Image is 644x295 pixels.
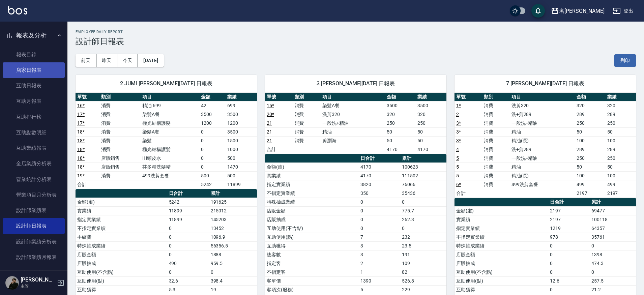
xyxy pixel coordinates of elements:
td: 250 [385,119,416,127]
td: 互助使用(點) [455,276,548,285]
h3: 設計師日報表 [76,37,636,46]
td: 消費 [482,110,510,119]
td: 消費 [99,136,141,145]
th: 金額 [385,93,416,101]
button: 登出 [610,5,636,17]
td: 100118 [590,215,636,224]
td: 50 [606,127,636,136]
td: 4170 [359,171,400,180]
td: 1200 [226,119,257,127]
td: 2197 [575,189,605,198]
td: 959.5 [209,259,257,268]
td: 消費 [482,127,510,136]
td: 500 [199,171,226,180]
td: 5 [359,285,400,294]
td: 消費 [482,154,510,163]
a: 互助日報表 [3,78,65,93]
td: 490 [167,259,209,268]
td: 775.7 [400,206,446,215]
td: 320 [385,110,416,119]
td: 指定客 [265,259,359,268]
td: 0 [359,215,400,224]
td: 手續費 [76,233,167,241]
td: 實業績 [265,171,359,180]
span: 2 JUMI [PERSON_NAME][DATE] 日報表 [84,80,249,87]
td: 互助獲得 [265,241,359,250]
td: 320 [575,101,605,110]
a: 互助排行榜 [3,109,65,125]
td: 215012 [209,206,257,215]
td: 1000 [226,145,257,154]
td: 一般洗+精油 [510,154,575,163]
td: 111502 [400,171,446,180]
td: 250 [606,154,636,163]
td: 消費 [482,171,510,180]
td: 消費 [482,136,510,145]
td: 0 [548,241,590,250]
td: 100 [606,136,636,145]
a: 21 [267,129,272,135]
table: a dense table [455,93,636,198]
td: 合計 [455,189,482,198]
td: 0 [167,241,209,250]
td: 不指定實業績 [265,189,359,198]
th: 類別 [482,93,510,101]
th: 單號 [455,93,482,101]
td: 109 [400,259,446,268]
a: 設計師日報表 [3,218,65,234]
td: 精油 [321,127,385,136]
td: 互助使用(點) [265,233,359,241]
td: 100 [575,171,605,180]
th: 累計 [209,189,257,198]
td: 消費 [293,127,321,136]
td: 0 [548,285,590,294]
td: 3500 [199,110,226,119]
td: 474.3 [590,259,636,268]
td: 50 [575,163,605,171]
a: 5 [456,173,459,178]
td: 0 [199,145,226,154]
td: 3500 [226,110,257,119]
th: 類別 [293,93,321,101]
td: 1888 [209,250,257,259]
td: 店販金額 [76,250,167,259]
td: 499 [575,180,605,189]
td: 互助使用(不含點) [455,268,548,276]
th: 項目 [321,93,385,101]
th: 項目 [510,93,575,101]
td: 0 [359,198,400,206]
th: 類別 [99,93,141,101]
td: 染髮A餐 [141,127,199,136]
td: 特殊抽成業績 [76,241,167,250]
td: 特殊抽成業績 [265,198,359,206]
a: 21 [267,138,272,143]
td: 500 [226,154,257,163]
td: 店販金額 [265,206,359,215]
td: 350 [359,189,400,198]
td: 洗剪320 [321,110,385,119]
td: 3500 [385,101,416,110]
td: 3 [359,250,400,259]
a: 5 [456,155,459,161]
td: 消費 [293,136,321,145]
td: 191 [400,250,446,259]
td: 499洗剪套餐 [141,171,199,180]
th: 金額 [199,93,226,101]
td: 剪瀏海 [321,136,385,145]
td: 50 [416,136,446,145]
td: 消費 [99,119,141,127]
td: 金額(虛) [265,163,359,171]
td: 互助獲得 [76,285,167,294]
td: 289 [606,110,636,119]
td: 消費 [482,101,510,110]
td: 極光結構護髮 [141,119,199,127]
a: 設計師抽成報表 [3,265,65,281]
div: 名[PERSON_NAME] [559,7,605,15]
a: 21 [267,120,272,126]
td: 金額(虛) [76,198,167,206]
td: 0 [400,198,446,206]
td: 不指定實業績 [455,233,548,241]
td: 消費 [293,110,321,119]
td: 2197 [606,189,636,198]
td: 1219 [548,224,590,233]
